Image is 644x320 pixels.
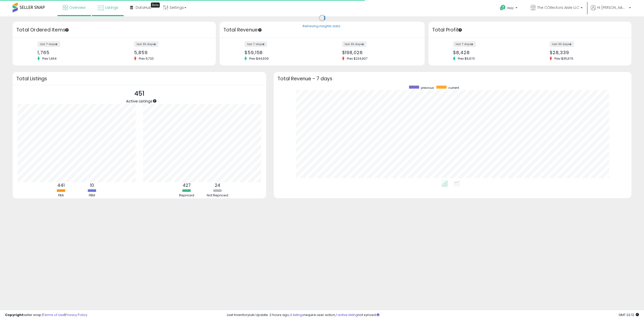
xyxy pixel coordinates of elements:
[215,182,220,188] b: 24
[453,41,476,47] label: last 7 days
[77,193,107,198] div: FBM
[458,28,462,32] div: Tooltip anchor
[151,3,160,8] div: Tooltip anchor
[223,26,421,33] h3: Total Revenue
[126,98,152,104] span: Active Listings
[537,5,579,10] span: The COllectors AIsle LLC
[152,99,157,103] div: Tooltip anchor
[550,41,574,47] label: last 30 days
[57,182,65,188] b: 441
[46,193,76,198] div: FBA
[507,6,514,10] span: Help
[40,56,59,61] span: Prev: 1,464
[65,28,69,32] div: Tooltip anchor
[37,50,110,55] div: 1,765
[245,50,318,55] div: $59,158
[16,77,262,81] h3: Total Listings
[247,56,271,61] span: Prev: $44,609
[134,41,158,47] label: last 30 days
[203,193,233,198] div: Not Repriced
[136,5,151,10] span: DataHub
[591,5,631,16] a: Hi [PERSON_NAME]
[303,24,342,29] div: Retrieving insights data..
[448,86,459,90] span: current
[277,77,628,81] h3: Total Revenue - 7 days
[90,182,94,188] b: 10
[342,41,367,47] label: last 30 days
[183,182,191,188] b: 427
[172,193,202,198] div: Repriced
[597,5,627,10] span: Hi [PERSON_NAME]
[245,41,267,47] label: last 7 days
[453,50,526,55] div: $8,428
[500,5,506,11] i: Get Help
[432,26,628,33] h3: Total Profit
[455,56,477,61] span: Prev: $6,670
[126,89,152,98] p: 451
[69,5,86,10] span: Overview
[105,5,118,10] span: Listings
[552,56,576,61] span: Prev: $35,676
[421,86,434,90] span: previous
[258,28,262,32] div: Tooltip anchor
[342,50,416,55] div: $198,026
[496,1,522,16] a: Help
[16,26,212,33] h3: Total Ordered Items
[37,41,60,47] label: last 7 days
[134,50,207,55] div: 5,859
[344,56,370,61] span: Prev: $224,907
[136,56,156,61] span: Prev: 6,720
[550,50,623,55] div: $28,339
